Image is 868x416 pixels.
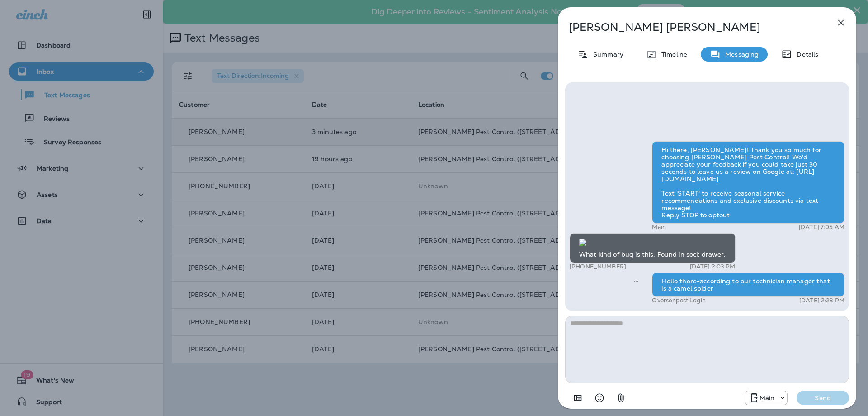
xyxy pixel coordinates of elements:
div: +1 (480) 400-1835 [745,392,788,403]
div: What kind of bug is this. Found in sock drawer. [570,233,736,263]
p: [PHONE_NUMBER] [570,263,626,270]
p: [DATE] 2:03 PM [690,263,736,270]
p: Main [759,394,775,402]
p: Main [652,224,666,231]
p: Oversonpest Login [652,297,705,304]
button: Select an emoji [590,389,609,407]
div: Hi there, [PERSON_NAME]! Thank you so much for choosing [PERSON_NAME] Pest Control! We'd apprecia... [652,141,844,224]
button: Add in a premade template [569,389,587,407]
img: twilio-download [579,239,586,246]
p: Details [792,51,818,58]
p: Summary [589,51,623,58]
p: [PERSON_NAME] [PERSON_NAME] [569,21,816,33]
div: Hello there-according to our technician manager that is a camel spider [652,273,844,297]
span: Sent [634,277,638,285]
p: [DATE] 2:23 PM [799,297,844,304]
p: Timeline [657,51,687,58]
p: [DATE] 7:05 AM [799,224,844,231]
p: Messaging [721,51,759,58]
